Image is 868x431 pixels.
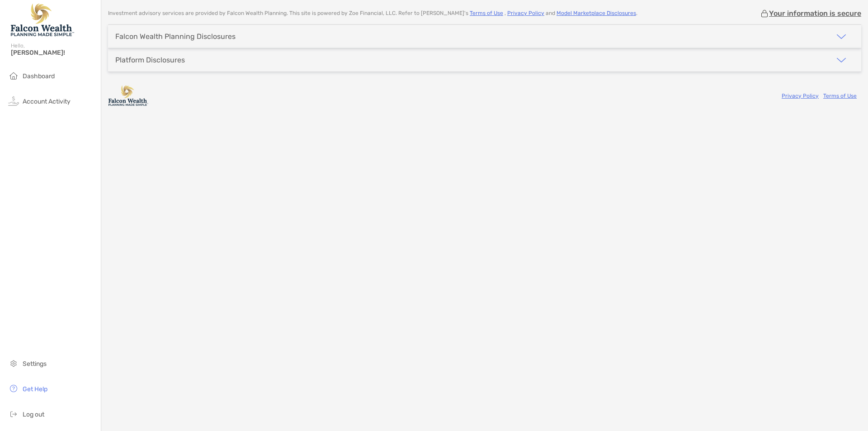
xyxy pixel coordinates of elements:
[23,411,44,418] span: Log out
[108,10,637,17] p: Investment advisory services are provided by Falcon Wealth Planning . This site is powered by Zoe...
[823,93,857,99] a: Terms of Use
[23,360,47,368] span: Settings
[115,32,236,41] div: Falcon Wealth Planning Disclosures
[11,4,74,36] img: Falcon Wealth Planning Logo
[115,56,185,64] div: Platform Disclosures
[8,70,19,81] img: household icon
[769,9,861,18] p: Your information is secure
[782,93,819,99] a: Privacy Policy
[507,10,544,16] a: Privacy Policy
[108,85,149,106] img: company logo
[23,385,47,393] span: Get Help
[470,10,503,16] a: Terms of Use
[23,72,55,80] span: Dashboard
[8,95,19,106] img: activity icon
[8,408,19,419] img: logout icon
[557,10,636,16] a: Model Marketplace Disclosures
[11,49,95,57] span: [PERSON_NAME]!
[8,358,19,369] img: settings icon
[23,98,71,105] span: Account Activity
[836,55,847,66] img: icon arrow
[8,383,19,394] img: get-help icon
[836,31,847,42] img: icon arrow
